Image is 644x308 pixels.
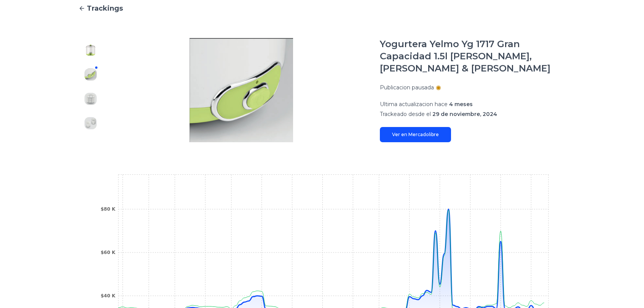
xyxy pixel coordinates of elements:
[84,68,97,81] img: Yogurtera Yelmo Yg 1717 Gran Capacidad 1.5l Clasico, Griego & Skyr
[84,44,97,56] img: Yogurtera Yelmo Yg 1717 Gran Capacidad 1.5l Clasico, Griego & Skyr
[380,111,431,117] span: Trackeado desde el
[84,93,97,105] img: Yogurtera Yelmo Yg 1717 Gran Capacidad 1.5l Clasico, Griego & Skyr
[380,101,448,108] span: Ultima actualizacion hace
[78,3,566,14] a: Trackings
[100,293,115,298] tspan: $40 K
[100,206,115,212] tspan: $80 K
[380,127,451,142] a: Ver en Mercadolibre
[432,111,497,117] span: 29 de noviembre, 2024
[87,3,123,14] span: Trackings
[84,117,97,129] img: Yogurtera Yelmo Yg 1717 Gran Capacidad 1.5l Clasico, Griego & Skyr
[449,101,473,108] span: 4 meses
[118,38,365,142] img: Yogurtera Yelmo Yg 1717 Gran Capacidad 1.5l Clasico, Griego & Skyr
[380,84,434,91] p: Publicacion pausada
[380,38,566,75] h1: Yogurtera Yelmo Yg 1717 Gran Capacidad 1.5l [PERSON_NAME], [PERSON_NAME] & [PERSON_NAME]
[100,250,115,255] tspan: $60 K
